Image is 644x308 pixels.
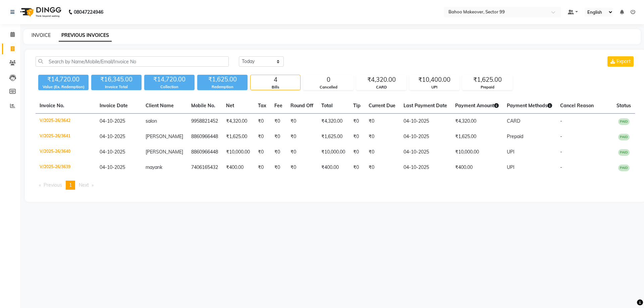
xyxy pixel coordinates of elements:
[254,114,270,129] td: ₹0
[17,3,63,21] img: logo
[399,114,451,129] td: 04-10-2025
[286,129,317,144] td: ₹0
[187,160,222,175] td: 7406165432
[357,84,406,90] div: CARD
[451,114,503,129] td: ₹4,320.00
[144,75,195,84] div: ₹14,720.00
[507,103,552,109] span: Payment Methods
[270,114,286,129] td: ₹0
[455,103,499,109] span: Payment Amount
[317,160,349,175] td: ₹400.00
[349,160,365,175] td: ₹0
[357,75,406,84] div: ₹4,320.00
[146,149,183,155] span: [PERSON_NAME]
[304,84,353,90] div: Cancelled
[507,118,520,124] span: CARD
[286,114,317,129] td: ₹0
[270,144,286,160] td: ₹0
[226,103,234,109] span: Net
[560,133,562,139] span: -
[100,133,125,139] span: 04-10-2025
[36,160,96,175] td: V/2025-26/3639
[254,160,270,175] td: ₹0
[146,164,162,170] span: mayank
[618,165,630,171] span: PAID
[507,149,515,155] span: UPI
[369,103,395,109] span: Current Due
[187,114,222,129] td: 9958821452
[317,129,349,144] td: ₹1,625.00
[560,118,562,124] span: -
[399,144,451,160] td: 04-10-2025
[507,133,523,139] span: Prepaid
[254,129,270,144] td: ₹0
[451,129,503,144] td: ₹1,625.00
[353,103,361,109] span: Tip
[100,149,125,155] span: 04-10-2025
[36,56,229,67] input: Search by Name/Mobile/Email/Invoice No
[44,182,62,188] span: Previous
[38,75,89,84] div: ₹14,720.00
[451,160,503,175] td: ₹400.00
[616,103,631,109] span: Status
[222,114,254,129] td: ₹4,320.00
[251,75,300,84] div: 4
[32,32,51,38] a: INVOICE
[607,56,634,67] button: Export
[222,160,254,175] td: ₹400.00
[365,114,399,129] td: ₹0
[270,129,286,144] td: ₹0
[36,129,96,144] td: V/2025-26/3641
[451,144,503,160] td: ₹10,000.00
[187,129,222,144] td: 8860966448
[79,182,89,188] span: Next
[286,160,317,175] td: ₹0
[74,3,103,21] b: 08047224946
[69,182,72,188] span: 1
[349,144,365,160] td: ₹0
[410,75,459,84] div: ₹10,400.00
[254,144,270,160] td: ₹0
[365,160,399,175] td: ₹0
[560,103,594,109] span: Cancel Reason
[197,75,248,84] div: ₹1,625.00
[365,144,399,160] td: ₹0
[507,164,515,170] span: UPI
[290,103,313,109] span: Round Off
[560,164,562,170] span: -
[270,160,286,175] td: ₹0
[222,144,254,160] td: ₹10,000.00
[399,129,451,144] td: 04-10-2025
[146,118,157,124] span: salon
[36,144,96,160] td: V/2025-26/3640
[410,84,459,90] div: UPI
[274,103,282,109] span: Fee
[144,84,195,90] div: Collection
[91,75,142,84] div: ₹16,345.00
[251,84,300,90] div: Bills
[191,103,215,109] span: Mobile No.
[100,118,125,124] span: 04-10-2025
[618,149,630,156] span: PAID
[146,133,183,139] span: [PERSON_NAME]
[618,118,630,125] span: PAID
[59,29,112,42] a: PREVIOUS INVOICES
[463,84,512,90] div: Prepaid
[187,144,222,160] td: 8860966448
[463,75,512,84] div: ₹1,625.00
[349,129,365,144] td: ₹0
[146,103,174,109] span: Client Name
[100,164,125,170] span: 04-10-2025
[618,134,630,140] span: PAID
[349,114,365,129] td: ₹0
[317,114,349,129] td: ₹4,320.00
[222,129,254,144] td: ₹1,625.00
[304,75,353,84] div: 0
[40,103,64,109] span: Invoice No.
[317,144,349,160] td: ₹10,000.00
[560,149,562,155] span: -
[38,84,89,90] div: Value (Ex. Redemption)
[399,160,451,175] td: 04-10-2025
[100,103,128,109] span: Invoice Date
[91,84,142,90] div: Invoice Total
